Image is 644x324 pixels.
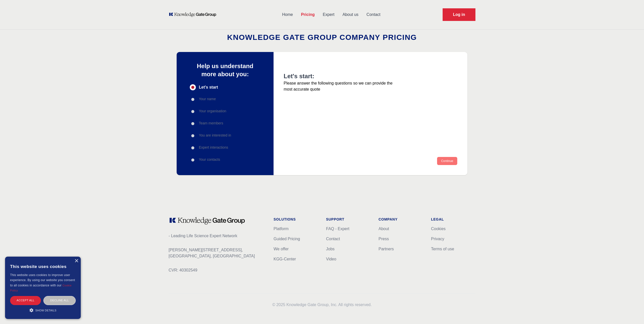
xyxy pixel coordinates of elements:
div: This website uses cookies [10,260,76,273]
span: Let's start [199,84,218,90]
a: Contact [362,8,384,21]
a: Expert [319,8,338,21]
iframe: Chat Widget [619,300,644,324]
a: Video [326,257,336,261]
a: FAQ - Expert [326,227,349,231]
h1: Legal [431,217,475,222]
a: Press [379,237,389,241]
a: Terms of use [431,247,454,251]
div: Progress [190,84,260,163]
div: Decline all [43,296,76,305]
a: Cookie Policy [10,284,72,292]
h1: Support [326,217,370,222]
a: Pricing [297,8,319,21]
p: You are interested in [199,133,231,138]
button: Continue [437,157,457,165]
div: Accept all [10,296,41,305]
a: About us [338,8,362,21]
a: Privacy [431,237,444,241]
a: Partners [379,247,394,251]
p: Your contacts [199,157,220,162]
a: Home [278,8,297,21]
a: Platform [274,227,289,231]
a: Guided Pricing [274,237,300,241]
h2: Let's start: [284,72,397,80]
p: Team members [199,121,223,126]
span: This website uses cookies to improve user experience. By using our website you consent to all coo... [10,273,75,287]
p: Expert interactions [199,145,228,150]
p: Your name [199,96,216,101]
a: KGG-Center [274,257,296,261]
p: - Leading Life Science Expert Network [169,233,265,239]
p: [PERSON_NAME][STREET_ADDRESS], [GEOGRAPHIC_DATA], [GEOGRAPHIC_DATA] [169,247,265,259]
a: Jobs [326,247,335,251]
a: We offer [274,247,289,251]
a: Request Demo [443,8,475,21]
a: About [379,227,389,231]
h1: Solutions [274,217,318,222]
div: Show details [10,308,76,313]
div: Close [74,259,78,263]
a: KOL Knowledge Platform: Talk to Key External Experts (KEE) [169,12,220,17]
span: © [272,303,275,307]
h1: Company [379,217,423,222]
span: Show details [35,309,57,312]
p: CVR: 40302549 [169,267,265,273]
p: Your organisation [199,109,226,114]
p: Help us understand more about you: [190,62,260,78]
p: Please answer the following questions so we can provide the most accurate quote [284,80,397,92]
p: 2025 Knowledge Gate Group, Inc. All rights reserved. [169,302,475,308]
a: Contact [326,237,340,241]
a: Cookies [431,227,446,231]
